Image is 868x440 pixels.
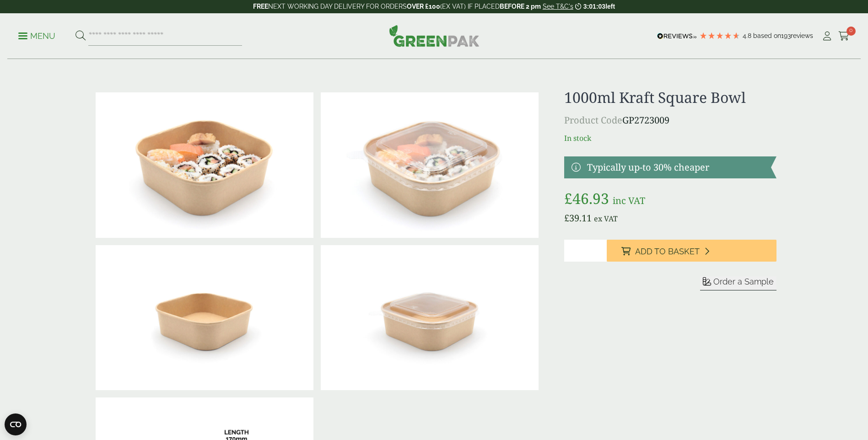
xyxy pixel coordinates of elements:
div: 4.8 Stars [699,32,740,40]
span: Based on [753,32,781,39]
span: ex VAT [594,214,618,224]
img: 2723009 1000ml Square Kraft Bowl (1) [96,245,313,391]
strong: FREE [253,3,268,10]
span: 193 [781,32,791,39]
span: 4.8 [743,32,753,39]
img: GreenPak Supplies [389,25,480,47]
img: REVIEWS.io [657,33,697,39]
span: 0 [846,27,856,36]
bdi: 46.93 [564,188,609,208]
span: left [605,3,615,10]
p: Menu [18,31,55,42]
bdi: 39.11 [564,212,592,224]
span: Product Code [564,114,622,126]
i: My Account [821,32,833,41]
img: 2723009 1000ml Square Kraft Bowl With Lid And Sushi Contents [321,92,539,238]
span: £ [564,188,572,208]
a: See T&C's [543,3,573,10]
button: Add to Basket [607,240,776,262]
img: 2723009 1000ml Square Kraft Bowl With Lid [321,245,539,391]
span: Add to Basket [635,247,700,257]
img: 2723009 1000ml Square Kraft Bowl With Sushi Contents [96,92,313,238]
span: £ [564,212,569,224]
strong: OVER £100 [407,3,440,10]
h1: 1000ml Kraft Square Bowl [564,89,776,106]
span: inc VAT [613,194,645,207]
p: In stock [564,133,776,144]
button: Order a Sample [700,276,776,290]
span: reviews [791,32,813,39]
p: GP2723009 [564,113,776,127]
i: Cart [838,32,850,41]
strong: BEFORE 2 pm [500,3,541,10]
a: Menu [18,31,55,40]
a: 0 [838,29,850,43]
span: 3:01:03 [583,3,605,10]
span: Order a Sample [713,277,774,286]
button: Open CMP widget [5,413,27,435]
